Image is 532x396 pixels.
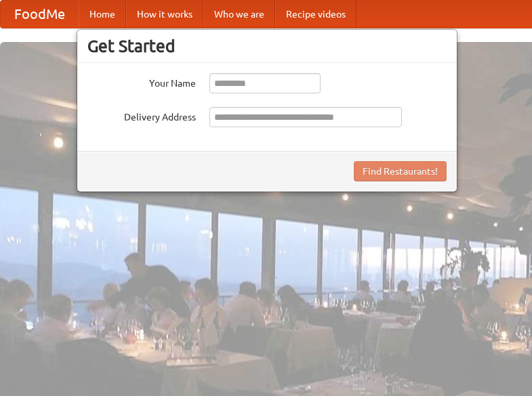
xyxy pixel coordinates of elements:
[354,161,447,181] button: Find Restaurants!
[87,107,196,124] label: Delivery Address
[126,1,203,28] a: How it works
[79,1,126,28] a: Home
[87,73,196,90] label: Your Name
[1,1,79,28] a: FoodMe
[275,1,356,28] a: Recipe videos
[203,1,275,28] a: Who we are
[87,36,447,56] h3: Get Started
